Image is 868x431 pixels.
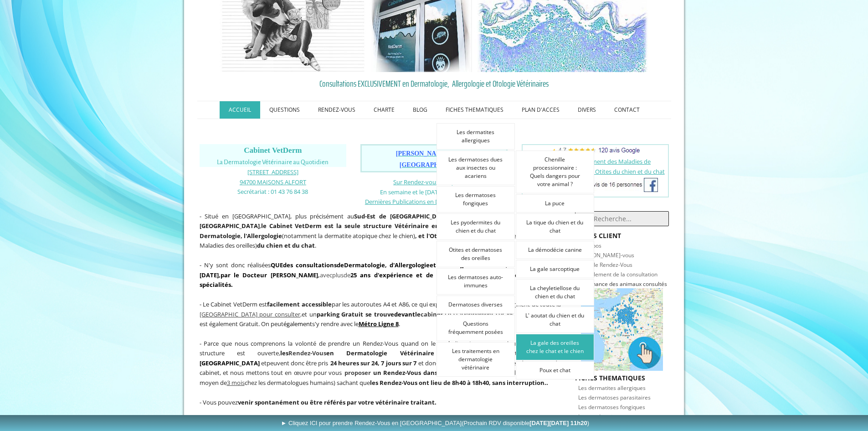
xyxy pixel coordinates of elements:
[200,261,561,289] span: avec de
[575,374,645,382] strong: FICHES THEMATIQUES
[516,241,594,259] a: La démodécie canine
[261,222,267,230] strong: le
[200,398,437,406] span: - Vous pouvez
[302,300,332,308] strong: accessible
[578,402,645,411] a: Les dermatoses fongiques
[578,413,620,421] span: Les pyodermites
[516,151,594,193] a: Chenille processionnaire : Quels dangers pour votre animal ?
[200,300,561,328] span: - Le Cabinet VetDerm est par les autoroutes A4 et A86, ce qui explique que et un Le stationnement...
[260,101,309,119] a: QUESTIONS
[247,168,298,176] span: [STREET_ADDRESS]
[288,349,316,357] span: Rendez-V
[421,310,443,318] span: cabinet
[200,271,561,289] strong: 25 ans d'expérience et de pratique exclusive dans ces différentes spécialités.
[541,167,665,176] a: [MEDICAL_DATA] et Otites du chien et du chat
[240,178,306,186] span: 94700 MAISONS ALFORT
[200,261,561,289] span: - N'y sont donc réalisées
[404,101,437,119] a: BLOG
[578,251,634,259] a: [PERSON_NAME]-vous
[529,420,587,426] b: [DATE][DATE] 11h20
[200,369,561,387] span: bien en deçà du délai d'attente moyen de chez les dermatologues humains
[437,315,515,341] a: Questions fréquemment posées
[240,177,306,186] a: 94700 MAISONS ALFORT
[281,420,589,426] span: ► Cliquez ICI pour prendre Rendez-Vous en [GEOGRAPHIC_DATA]
[200,222,561,240] b: France EXCLUSIVEMENT consacrée à la Dermatologie, l'Allergologie
[516,213,594,240] a: La tique du chien et du chat
[238,398,437,406] strong: venir spontanément ou être référés par votre vétérinaire traitant.
[344,369,371,377] span: proposer
[296,261,494,269] strong: de , d' et d'
[200,339,561,358] span: - Parce que nous comprenons la volonté de prendre un Rendez-Vous quand on le souhaite, et non pas...
[220,101,260,119] a: ACCUEIL
[437,268,515,295] a: Les dermatoses auto-immunes
[271,261,283,269] strong: QUE
[261,359,267,367] span: et
[365,197,503,206] a: Dernières Publications en Dermatologie Vétérinaire
[437,186,515,213] a: Les dermatoses fongiques
[577,231,621,240] strong: ACCES CLIENT
[578,261,632,269] a: Avant le Rendez-Vous
[217,159,329,166] span: La Dermatologie Vétérinaire au Quotidien
[370,379,548,387] strong: les Rendez-Vous ont lieu de 8h40 à 18h40, sans interruption..
[316,349,324,357] span: ou
[462,420,589,426] span: (Prochain RDV disponible )
[393,178,474,186] a: Sur Rendez-vous Uniquement
[569,101,605,119] a: DIVERS
[578,403,645,411] span: Les dermatoses fongiques
[551,147,640,156] span: 👉
[437,241,515,267] a: Otites et dermatoses des oreilles
[395,261,430,269] a: Allergologie
[200,300,561,318] span: ,
[200,77,669,90] a: Consultations EXCLUSIVEMENT en Dermatologie, Allergologie et Otologie Vétérinaires
[283,320,312,328] span: également
[359,320,399,328] a: Métro Ligne 8
[415,232,455,240] b: , et l'Otologie
[221,271,318,279] span: par le Docteur [PERSON_NAME]
[221,271,320,279] b: ,
[578,383,646,392] a: Les dermatites allergiques
[267,300,300,308] span: facilement
[578,412,620,421] a: Les pyodermites
[334,379,548,387] span: ) sachant que
[317,310,443,318] span: parking Gratuit se trouve le
[516,260,594,278] a: La gale sarcoptique
[578,270,657,278] a: Déroulement de la consultation
[396,150,472,168] span: [PERSON_NAME]-Vous en [GEOGRAPHIC_DATA]
[437,101,513,119] a: FICHES THEMATIQUES
[578,384,646,392] span: Les dermatites allergiques
[605,101,649,119] a: CONTACT
[373,369,473,377] strong: un Rendez-Vous dans les 15 jours
[516,334,594,360] a: La gale des oreilles chez le chat et le chien
[575,211,668,226] input: Search
[227,379,245,387] a: 3 mois
[516,194,594,213] a: La puce
[437,123,515,150] a: Les dermatites allergiques
[332,271,344,279] span: plus
[330,359,416,367] strong: 24 heures sur 24, 7 jours sur 7
[578,393,651,401] a: Les dermatoses parasitaires
[296,261,337,269] a: consultations
[578,394,651,401] span: Les dermatoses parasitaires
[200,261,561,279] span: en semaine et le [DATE]
[200,338,561,388] p: (
[237,187,308,196] span: Secrétariat : 01 43 76 84 38
[200,212,561,250] span: - Situé en [GEOGRAPHIC_DATA], plus précisément au , (notamment la dermatite atopique chez le chie...
[324,349,326,357] span: s
[219,271,221,279] span: ,
[396,151,472,168] a: [PERSON_NAME]-Vous en [GEOGRAPHIC_DATA]
[516,361,594,379] a: Poux et chat
[247,167,298,176] a: [STREET_ADDRESS]
[437,151,515,185] a: Les dermatoses dues aux insectes ou acariens
[365,101,404,119] a: CHARTE
[344,261,385,269] a: Dermatologie
[437,213,515,240] a: Les pyodermites du chien et du chat
[516,279,594,306] a: La cheyletiellose du chien et du chat
[516,306,594,333] a: L' aoutat du chien et du chat
[380,188,488,196] span: En semaine et le [DATE] de 8h40 à 18h40
[513,101,569,119] a: PLAN D'ACCES
[326,349,504,357] span: en Dermatologie Vétérinaire au VetDerm
[394,310,415,318] span: devant
[200,300,561,318] a: des personnes viennent de toute la [GEOGRAPHIC_DATA] pour consulter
